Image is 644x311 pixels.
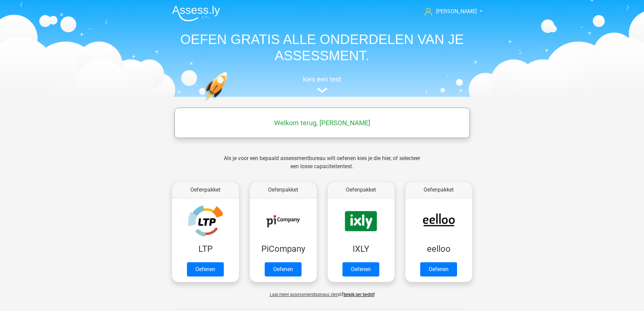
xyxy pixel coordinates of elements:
a: Oefenen [342,262,379,276]
img: Assessly [172,5,220,21]
a: Oefenen [265,262,302,276]
span: [PERSON_NAME] [436,8,477,15]
a: Oefenen [420,262,457,276]
a: kies een test [167,75,478,93]
img: assessment [317,88,327,93]
h5: Welkom terug, [PERSON_NAME] [178,119,467,127]
div: Als je voor een bepaald assessmentbureau wilt oefenen kies je die hier, of selecteer een losse ca... [218,154,426,179]
img: oefenen [204,72,254,133]
span: Laat meer assessmentbureaus zien [270,292,338,297]
div: of [167,285,478,298]
h5: kies een test [167,75,478,83]
h1: OEFEN GRATIS ALLE ONDERDELEN VAN JE ASSESSMENT. [167,31,478,64]
a: [PERSON_NAME] [422,7,477,16]
a: Oefenen [187,262,224,276]
a: Bekijk per bedrijf [343,292,375,297]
